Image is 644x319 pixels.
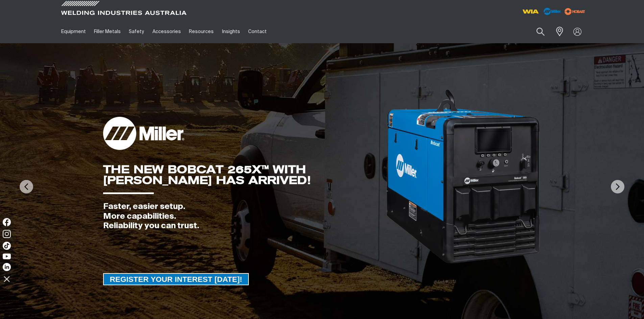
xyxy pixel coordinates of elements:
a: Filler Metals [90,20,125,43]
a: Resources [185,20,218,43]
a: Contact [244,20,271,43]
div: THE NEW BOBCAT 265X™ WITH [PERSON_NAME] HAS ARRIVED! [103,164,385,186]
a: Insights [218,20,244,43]
img: Facebook [3,218,11,226]
a: REGISTER YOUR INTEREST TODAY! [103,273,249,285]
div: Faster, easier setup. More capabilities. Reliability you can trust. [103,202,385,231]
img: TikTok [3,242,11,250]
a: Accessories [148,20,185,43]
span: REGISTER YOUR INTEREST [DATE]! [104,273,248,285]
img: YouTube [3,254,11,259]
img: PrevArrow [20,180,33,193]
nav: Main [57,20,455,43]
input: Product name or item number... [520,24,552,39]
button: Search products [529,24,552,39]
a: Safety [125,20,148,43]
img: NextArrow [611,180,624,193]
img: Instagram [3,230,11,238]
img: hide socials [1,273,13,285]
a: Equipment [57,20,90,43]
img: miller [563,6,587,17]
img: LinkedIn [3,263,11,271]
